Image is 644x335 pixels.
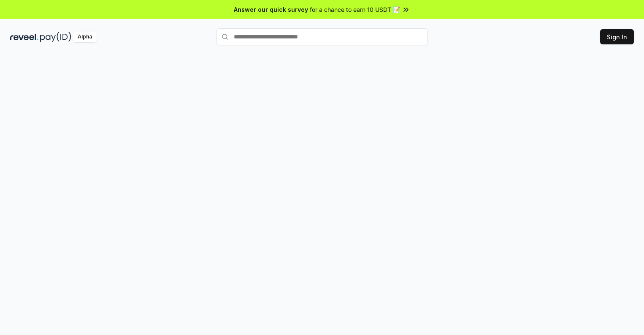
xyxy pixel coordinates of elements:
[600,29,634,44] button: Sign In
[40,32,71,42] img: pay_id
[310,5,400,14] span: for a chance to earn 10 USDT 📝
[234,5,308,14] span: Answer our quick survey
[10,32,38,42] img: reveel_dark
[73,32,97,42] div: Alpha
